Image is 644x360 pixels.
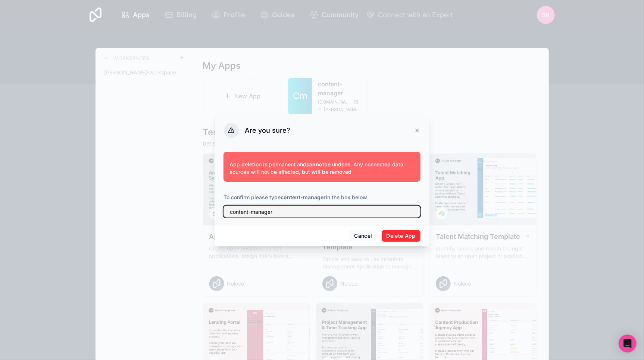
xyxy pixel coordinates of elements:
[306,161,324,167] strong: cannot
[223,194,421,201] p: To confirm please type in the box below
[349,230,377,242] button: Cancel
[382,230,421,242] button: Delete App
[223,206,421,218] input: content-manager
[245,126,290,135] h3: Are you sure?
[281,194,326,200] strong: content-manager
[229,161,415,176] p: App deletion is permanent and be undone. Any connected data sources will not be affected, but wil...
[619,335,637,353] div: Open Intercom Messenger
